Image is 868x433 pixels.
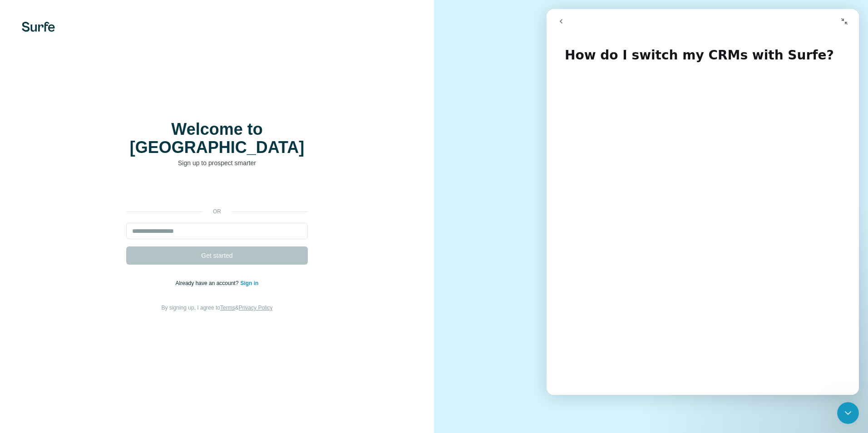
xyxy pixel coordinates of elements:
[176,280,241,286] span: Already have an account?
[240,280,258,286] a: Sign in
[239,305,273,311] a: Privacy Policy
[162,305,273,311] span: By signing up, I agree to &
[126,158,308,167] p: Sign up to prospect smarter
[220,305,235,311] a: Terms
[126,120,308,157] h1: Welcome to [GEOGRAPHIC_DATA]
[837,402,859,424] iframe: Intercom live chat
[22,22,55,32] img: Surfe's logo
[122,181,312,201] iframe: Sign in with Google Button
[547,9,859,395] iframe: Intercom live chat
[202,207,232,216] p: or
